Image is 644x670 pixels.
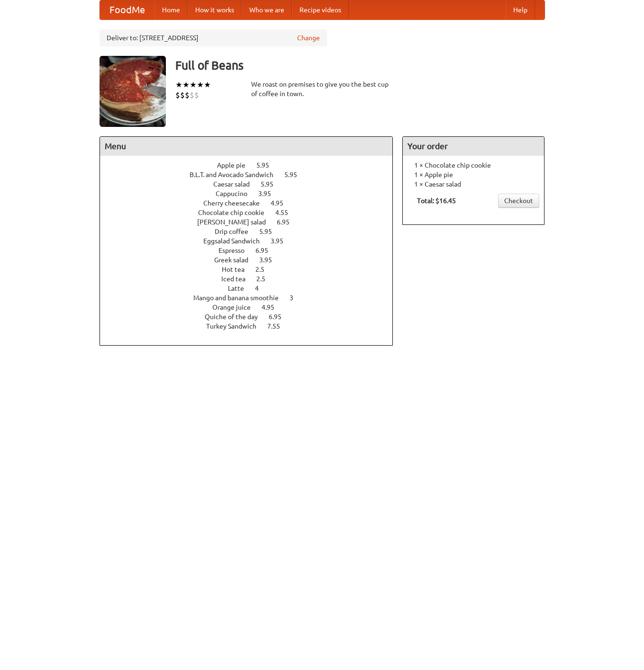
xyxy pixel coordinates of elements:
[255,266,274,273] span: 2.5
[256,275,275,283] span: 2.5
[408,179,539,189] li: 1 × Caesar salad
[216,190,257,197] span: Cappucino
[203,199,301,207] a: Cherry cheesecake 4.95
[203,237,301,245] a: Eggsalad Sandwich 3.95
[290,294,303,302] span: 3
[190,90,194,100] li: $
[213,180,259,188] span: Caesar salad
[190,171,315,179] a: B.L.T. and Avocado Sandwich 5.95
[194,90,199,100] li: $
[221,275,283,283] a: Iced tea 2.5
[261,180,283,188] span: 5.95
[205,313,299,321] a: Quiche of the day 6.95
[217,161,287,169] a: Apple pie 5.95
[417,197,456,205] b: Total: $16.45
[190,80,197,90] li: ★
[188,0,242,19] a: How it works
[271,199,293,207] span: 4.95
[185,90,190,100] li: $
[259,228,281,235] span: 5.95
[206,322,266,330] span: Turkey Sandwich
[100,137,393,156] h4: Menu
[255,247,278,254] span: 6.95
[297,33,320,43] a: Change
[255,285,268,292] span: 4
[180,90,185,100] li: $
[190,171,283,179] span: B.L.T. and Avocado Sandwich
[100,0,154,19] a: FoodMe
[198,209,306,216] a: Chocolate chip cookie 4.55
[506,0,535,19] a: Help
[256,161,279,169] span: 5.95
[197,218,307,226] a: [PERSON_NAME] salad 6.95
[206,322,298,330] a: Turkey Sandwich 7.55
[258,190,281,197] span: 3.95
[214,256,258,264] span: Greek salad
[218,247,286,254] a: Espresso 6.95
[277,218,299,226] span: 6.95
[259,256,281,264] span: 3.95
[269,313,291,321] span: 6.95
[198,209,274,216] span: Chocolate chip cookie
[271,237,293,245] span: 3.95
[100,56,166,127] img: angular.jpg
[408,170,539,179] li: 1 × Apple pie
[215,228,258,235] span: Drip coffee
[403,137,544,156] h4: Your order
[193,294,288,302] span: Mango and banana smoothie
[218,247,254,254] span: Espresso
[498,194,539,208] a: Checkout
[175,56,545,75] h3: Full of Beans
[228,285,254,292] span: Latte
[284,171,307,179] span: 5.95
[212,304,260,311] span: Orange juice
[292,0,349,19] a: Recipe videos
[222,266,254,273] span: Hot tea
[215,228,290,235] a: Drip coffee 5.95
[251,80,393,98] div: We roast on premises to give you the best cup of coffee in town.
[408,161,539,170] li: 1 × Chocolate chip cookie
[175,80,182,90] li: ★
[217,161,255,169] span: Apple pie
[262,304,284,311] span: 4.95
[154,0,188,19] a: Home
[222,266,282,273] a: Hot tea 2.5
[100,29,327,46] div: Deliver to: [STREET_ADDRESS]
[203,237,269,245] span: Eggsalad Sandwich
[182,80,190,90] li: ★
[204,80,211,90] li: ★
[242,0,292,19] a: Who we are
[213,180,291,188] a: Caesar salad 5.95
[175,90,180,100] li: $
[275,209,298,216] span: 4.55
[221,275,255,283] span: Iced tea
[205,313,267,321] span: Quiche of the day
[214,256,290,264] a: Greek salad 3.95
[216,190,289,197] a: Cappucino 3.95
[197,218,275,226] span: [PERSON_NAME] salad
[197,80,204,90] li: ★
[228,285,276,292] a: Latte 4
[203,199,269,207] span: Cherry cheesecake
[193,294,311,302] a: Mango and banana smoothie 3
[267,322,290,330] span: 7.55
[212,304,292,311] a: Orange juice 4.95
